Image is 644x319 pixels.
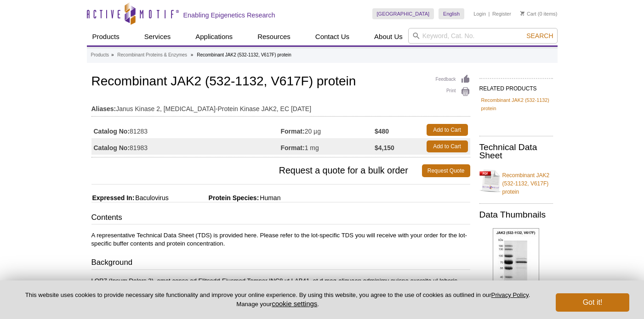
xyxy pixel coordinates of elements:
a: English [439,8,464,19]
h3: Background [91,257,470,270]
td: 20 µg [281,122,375,138]
a: Request Quote [422,164,470,177]
a: Add to Cart [427,124,468,136]
strong: Format: [281,144,305,152]
span: Protein Species: [171,194,259,201]
img: Your Cart [520,11,524,16]
a: About Us [369,28,408,45]
td: 81283 [91,122,281,138]
a: Login [473,11,486,17]
a: Recombinant JAK2 (532-1132, V617F) protein [479,166,553,196]
li: (0 items) [520,8,558,19]
p: This website uses cookies to provide necessary site functionality and improve your online experie... [15,291,541,308]
span: Human [259,194,280,201]
p: A representative Technical Data Sheet (TDS) is provided here. Please refer to the lot-specific TD... [91,231,470,248]
a: Cart [520,11,536,17]
a: Add to Cart [427,140,468,152]
input: Keyword, Cat. No. [408,28,558,44]
a: Feedback [436,74,470,84]
h2: Enabling Epigenetics Research [183,11,275,19]
a: Privacy Policy [491,291,529,298]
h2: Data Thumbnails [479,211,553,219]
li: Recombinant JAK2 (532-1132, V617F) protein [197,52,291,57]
span: Search [526,32,553,39]
button: Got it! [556,293,629,312]
a: Applications [190,28,238,45]
li: » [111,52,114,57]
span: Expressed In: [91,194,135,201]
span: Baculovirus [134,194,168,201]
span: Request a quote for a bulk order [91,164,422,177]
a: Resources [252,28,296,45]
strong: Format: [281,127,305,135]
td: 1 mg [281,138,375,155]
h1: Recombinant JAK2 (532-1132, V617F) protein [91,74,470,90]
strong: Aliases: [91,105,116,113]
h3: Contents [91,212,470,225]
li: » [191,52,194,57]
strong: Catalog No: [94,127,130,135]
img: Recombinant JAK2 (532-1132, V617F) protein gel [493,228,539,300]
a: Services [139,28,177,45]
td: 81983 [91,138,281,155]
strong: Catalog No: [94,144,130,152]
h2: Technical Data Sheet [479,143,553,160]
a: Print [436,87,470,97]
button: cookie settings [272,300,317,308]
a: Products [87,28,125,45]
a: [GEOGRAPHIC_DATA] [372,8,434,19]
a: Contact Us [310,28,355,45]
strong: $4,150 [375,144,394,152]
h2: RELATED PRODUCTS [479,78,553,95]
a: Register [492,11,511,17]
strong: $480 [375,127,389,135]
td: Janus Kinase 2, [MEDICAL_DATA]-Protein Kinase JAK2, EC [DATE] [91,99,470,114]
a: Recombinant JAK2 (532-1132) protein [481,96,551,112]
a: Products [91,51,109,59]
button: Search [524,32,556,40]
li: | [489,8,490,19]
a: Recombinant Proteins & Enzymes [117,51,187,59]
